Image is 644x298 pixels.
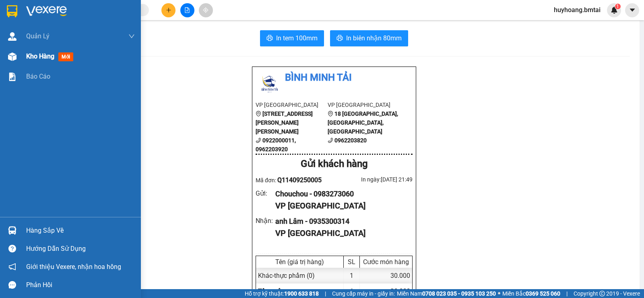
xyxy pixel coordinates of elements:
[336,35,343,42] span: printer
[325,289,326,298] span: |
[332,289,395,298] span: Cung cấp máy in - giấy in:
[397,289,496,298] span: Miền Nam
[7,17,63,26] div: Chouchou
[334,137,367,144] b: 0962203820
[360,268,412,283] div: 30.000
[7,26,63,38] div: 0983273060
[69,7,88,15] span: Nhận:
[245,289,319,298] span: Hỗ trợ kỹ thuật:
[26,52,54,60] span: Kho hàng
[266,35,273,42] span: printer
[8,263,16,271] span: notification
[350,288,353,295] span: 1
[8,245,16,252] span: question-circle
[180,3,194,17] button: file-add
[260,30,324,46] button: printerIn tem 100mm
[7,7,63,17] div: Quận 1
[256,137,296,152] b: 0922000011, 0962203920
[258,258,341,266] div: Tên (giá trị hàng)
[599,291,605,296] span: copyright
[58,52,73,61] span: mới
[256,156,413,172] div: Gửi khách hàng
[8,52,17,61] img: warehouse-icon
[128,33,135,40] span: down
[328,110,398,135] b: 18 [GEOGRAPHIC_DATA], [GEOGRAPHIC_DATA], [GEOGRAPHIC_DATA]
[256,100,328,109] li: VP [GEOGRAPHIC_DATA]
[611,6,618,14] img: icon-new-feature
[26,279,135,291] div: Phản hồi
[422,290,496,297] strong: 0708 023 035 - 0935 103 250
[330,30,408,46] button: printerIn biên nhận 80mm
[256,111,261,117] span: environment
[256,216,275,226] div: Nhận :
[166,7,171,13] span: plus
[256,188,275,198] div: Gửi :
[26,243,135,255] div: Hướng dẫn sử dụng
[615,4,621,9] sup: 1
[8,226,17,235] img: warehouse-icon
[277,176,322,184] span: Q11409250005
[256,175,334,185] div: Mã đơn:
[256,110,313,135] b: [STREET_ADDRESS][PERSON_NAME][PERSON_NAME]
[184,7,190,13] span: file-add
[258,288,289,295] span: Tổng cộng
[275,216,406,227] div: anh Lâm - 0935300314
[68,51,151,62] div: 30.000
[566,289,568,298] span: |
[625,3,639,17] button: caret-down
[69,35,151,46] div: 0935300314
[547,5,607,15] span: huyhoang.bmtai
[284,290,319,297] strong: 1900 633 818
[362,258,410,266] div: Cước món hàng
[69,7,151,25] div: [GEOGRAPHIC_DATA]
[26,262,121,272] span: Giới thiệu Vexere, nhận hoa hồng
[256,138,261,143] span: phone
[328,138,333,143] span: phone
[258,272,315,279] span: Khác - thực phẩm (0)
[344,268,360,283] div: 1
[256,70,284,98] img: logo.jpg
[256,70,413,85] li: Bình Minh Tải
[275,188,406,200] div: Chouchou - 0983273060
[26,71,50,81] span: Báo cáo
[346,33,402,43] span: In biên nhận 80mm
[68,53,79,61] span: CC :
[616,4,619,9] span: 1
[161,3,175,17] button: plus
[328,111,333,117] span: environment
[26,225,135,237] div: Hàng sắp về
[390,288,410,295] span: 30.000
[502,289,560,298] span: Miền Bắc
[498,292,500,295] span: ⚪️
[275,200,406,212] div: VP [GEOGRAPHIC_DATA]
[8,73,17,81] img: solution-icon
[26,31,50,41] span: Quản Lý
[275,227,406,240] div: VP [GEOGRAPHIC_DATA]
[346,258,357,266] div: SL
[203,7,208,13] span: aim
[7,8,19,16] span: Gửi:
[8,281,16,289] span: message
[7,5,17,17] img: logo-vxr
[8,32,17,41] img: warehouse-icon
[69,25,151,35] div: [PERSON_NAME]
[334,175,413,184] div: In ngày: [DATE] 21:49
[328,100,400,109] li: VP [GEOGRAPHIC_DATA]
[276,33,318,43] span: In tem 100mm
[199,3,213,17] button: aim
[526,290,560,297] strong: 0369 525 060
[629,6,636,14] span: caret-down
